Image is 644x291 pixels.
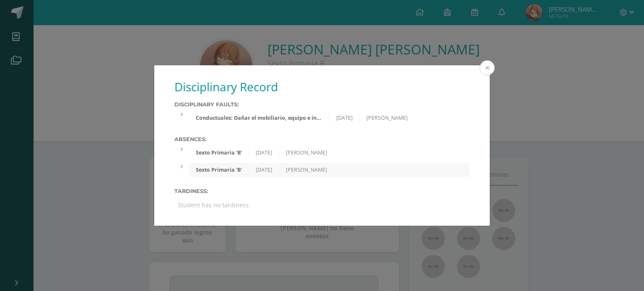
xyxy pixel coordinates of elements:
div: [DATE] [249,149,279,156]
div: [PERSON_NAME] [279,149,334,156]
label: Tardiness: [174,188,470,194]
div: Sexto Primaria 'B' [189,166,249,173]
label: Disciplinary faults: [174,101,470,108]
div: [DATE] [249,166,279,173]
label: Absences: [174,136,470,142]
div: [DATE] [330,114,360,121]
div: [PERSON_NAME] [360,114,414,121]
div: [PERSON_NAME] [279,166,334,173]
button: Close (Esc) [480,60,495,75]
h1: Disciplinary Record [174,79,470,95]
div: Conductuales: Dañar el mobiliario, equipo e instalaciones educativas. [189,114,329,121]
div: Student has no tardiness. [174,198,470,212]
div: Sexto Primaria 'B' [189,149,249,156]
